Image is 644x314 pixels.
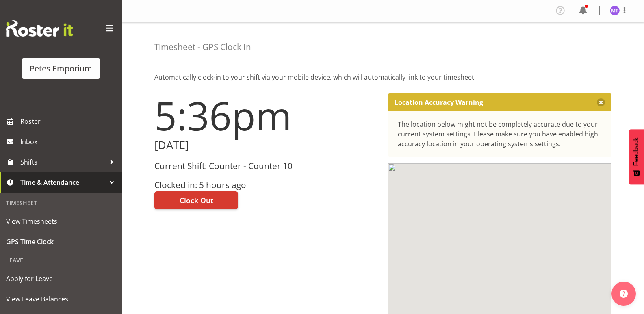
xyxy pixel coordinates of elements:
p: Automatically clock-in to your shift via your mobile device, which will automatically link to you... [154,72,611,82]
h3: Current Shift: Counter - Counter 10 [154,161,378,171]
span: GPS Time Clock [6,236,116,248]
p: Location Accuracy Warning [395,98,483,106]
a: View Leave Balances [2,289,120,309]
button: Feedback - Show survey [629,129,644,184]
span: Time & Attendance [20,176,106,188]
div: Leave [2,252,120,269]
button: Clock Out [154,191,238,209]
span: Roster [20,115,118,128]
button: Close message [597,98,605,106]
h3: Clocked in: 5 hours ago [154,180,378,190]
a: GPS Time Clock [2,232,120,252]
a: View Timesheets [2,211,120,232]
img: mya-taupawa-birkhead5814.jpg [610,6,620,15]
img: help-xxl-2.png [620,290,628,298]
span: View Leave Balances [6,293,116,305]
span: Feedback [633,137,640,166]
h2: [DATE] [154,139,378,152]
div: Timesheet [2,195,120,211]
span: Apply for Leave [6,273,116,285]
span: Inbox [20,136,118,148]
span: Shifts [20,156,106,168]
img: Rosterit website logo [6,20,73,37]
a: Apply for Leave [2,269,120,289]
span: Clock Out [180,195,213,206]
h4: Timesheet - GPS Clock In [154,42,251,52]
div: Petes Emporium [30,63,92,75]
span: View Timesheets [6,215,116,227]
h1: 5:36pm [154,93,378,137]
div: The location below might not be completely accurate due to your current system settings. Please m... [398,119,602,149]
